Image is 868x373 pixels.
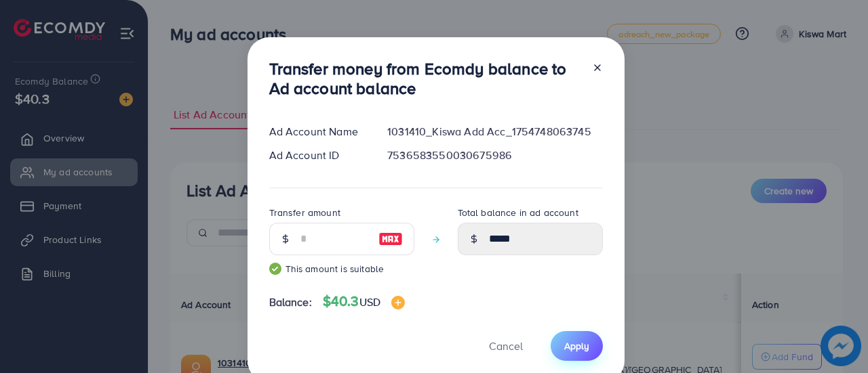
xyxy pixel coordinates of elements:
span: USD [359,294,380,309]
button: Apply [551,331,603,360]
div: Ad Account ID [258,148,377,163]
button: Cancel [472,331,540,360]
small: This amount is suitable [269,262,414,276]
img: image [391,296,405,309]
div: 1031410_Kiswa Add Acc_1754748063745 [376,124,613,139]
span: Balance: [269,294,312,310]
div: Ad Account Name [258,124,377,139]
label: Transfer amount [269,206,340,219]
label: Total balance in ad account [458,206,578,219]
h3: Transfer money from Ecomdy balance to Ad account balance [269,59,581,98]
span: Apply [564,339,589,353]
div: 7536583550030675986 [376,148,613,163]
h4: $40.3 [323,293,405,310]
img: image [378,231,403,247]
img: guide [269,263,281,275]
span: Cancel [489,338,523,353]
